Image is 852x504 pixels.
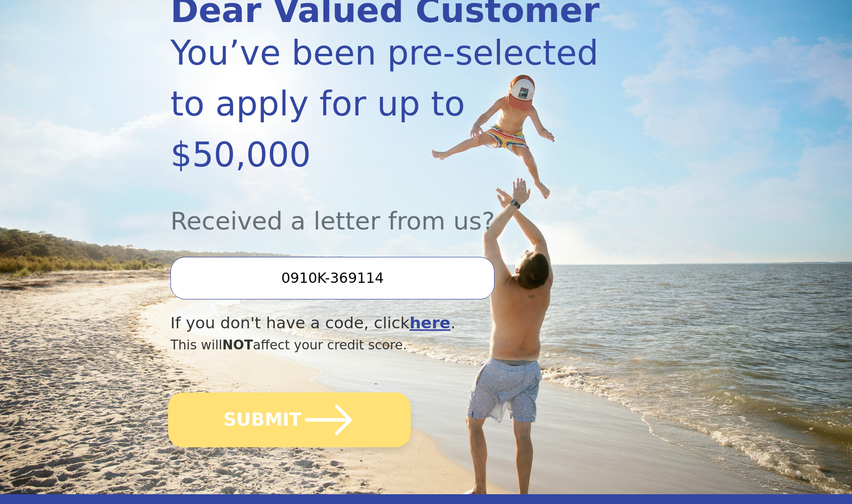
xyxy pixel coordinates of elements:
[170,27,605,180] div: You’ve been pre-selected to apply for up to $50,000
[170,257,495,299] input: Enter your Offer Code:
[409,314,450,332] a: here
[170,180,605,239] div: Received a letter from us?
[168,392,411,447] button: SUBMIT
[170,311,605,335] div: If you don't have a code, click .
[170,335,605,355] div: This will affect your credit score.
[222,337,253,352] span: NOT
